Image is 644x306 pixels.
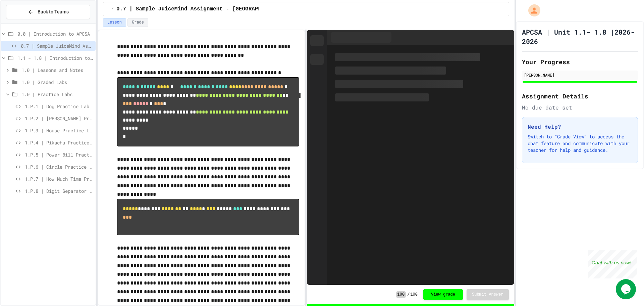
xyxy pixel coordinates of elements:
span: 1.1 - 1.8 | Introduction to Java [17,54,93,61]
button: Back to Teams [6,5,90,19]
h1: APCSA | Unit 1.1- 1.8 |2026-2026 [522,27,638,46]
h2: Your Progress [522,57,638,67]
span: 1.P.1 | Dog Practice Lab [25,103,93,110]
span: 1.P.3 | House Practice Lab [25,127,93,134]
h2: Assignment Details [522,91,638,101]
span: 1.0 | Lessons and Notes [21,67,93,74]
span: / [407,292,410,297]
span: 0.0 | Introduction to APCSA [17,30,93,37]
h3: Need Help? [528,123,632,131]
span: 1.0 | Practice Labs [21,91,93,98]
span: 100 [410,292,418,297]
span: 1.P.8 | Digit Separator Practice Lab [25,187,93,194]
span: Submit Answer [472,292,503,297]
span: 1.0 | Graded Labs [21,79,93,86]
button: Grade [127,18,148,27]
span: Back to Teams [38,8,69,15]
span: 100 [396,291,406,298]
iframe: chat widget [588,250,637,278]
span: 0.7 | Sample JuiceMind Assignment - [GEOGRAPHIC_DATA] [21,42,93,49]
span: 1.P.4 | Pikachu Practice Lab [25,139,93,146]
div: [PERSON_NAME] [524,72,636,78]
span: 1.P.2 | [PERSON_NAME] Practice Lab [25,115,93,122]
span: 1.P.7 | How Much Time Practice Lab [25,175,93,182]
button: View grade [423,289,463,300]
iframe: chat widget [616,279,637,299]
div: My Account [521,3,542,18]
span: 1.P.5 | Power Bill Practice Lab [25,151,93,158]
p: Switch to "Grade View" to access the chat feature and communicate with your teacher for help and ... [528,133,632,154]
button: Submit Answer [467,289,509,300]
span: 0.7 | Sample JuiceMind Assignment - [GEOGRAPHIC_DATA] [116,5,287,13]
span: / [111,6,114,12]
div: No due date set [522,103,638,112]
span: 1.P.6 | Circle Practice Lab [25,163,93,170]
button: Lesson [103,18,126,27]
